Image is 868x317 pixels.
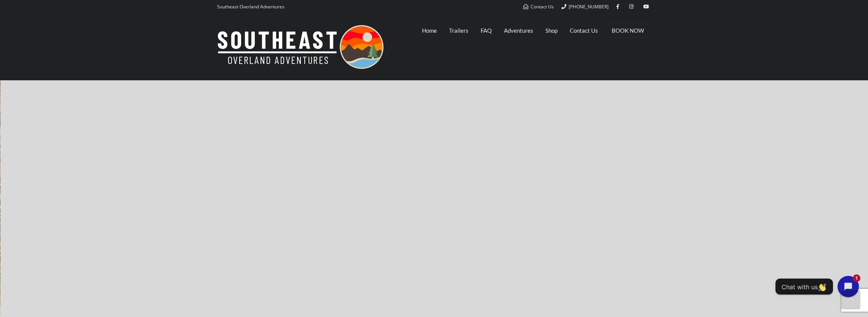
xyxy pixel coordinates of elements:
span: Contact Us [531,3,554,10]
span: [PHONE_NUMBER] [569,3,609,10]
a: FAQ [481,21,492,40]
a: [PHONE_NUMBER] [561,3,609,10]
a: BOOK NOW [612,27,644,34]
a: Home [422,21,437,40]
img: Southeast Overland Adventures [217,25,384,69]
a: Shop [545,21,558,40]
a: Contact Us [570,21,598,40]
a: Contact Us [523,3,554,10]
a: Adventures [504,21,533,40]
a: Trailers [449,21,468,40]
p: Southeast Overland Adventures [217,2,285,12]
